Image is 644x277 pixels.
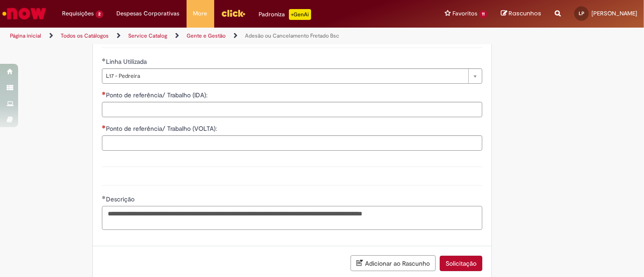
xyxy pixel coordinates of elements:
span: 11 [479,10,487,18]
p: +GenAi [289,9,311,20]
span: Obrigatório Preenchido [102,196,106,199]
span: Necessários [102,91,106,95]
div: Padroniza [259,9,311,20]
img: click_logo_yellow_360x200.png [221,6,245,20]
input: Ponto de referência/ Trabalho (VOLTA): [102,135,482,151]
ul: Trilhas de página [7,28,423,44]
input: Ponto de referência/ Trabalho (IDA): [102,102,482,117]
a: Todos os Catálogos [61,32,109,39]
span: Favoritos [452,9,477,18]
a: Rascunhos [501,10,541,18]
span: 2 [96,10,103,18]
span: Obrigatório Preenchido [102,58,106,62]
span: Descrição [106,195,136,203]
textarea: Descrição [102,206,482,230]
span: Despesas Corporativas [117,9,180,18]
span: L17 - Pedreira [106,69,464,83]
span: Ponto de referência/ Trabalho (VOLTA): [106,124,219,133]
a: Adesão ou Cancelamento Fretado Bsc [245,32,339,39]
span: Requisições [62,9,94,18]
span: More [193,9,207,18]
a: Página inicial [10,32,41,39]
button: Solicitação [440,256,482,271]
span: Rascunhos [509,9,541,18]
span: [PERSON_NAME] [591,10,637,17]
span: Ponto de referência/ Trabalho (IDA): [106,91,209,99]
a: Service Catalog [128,32,167,39]
span: LP [579,10,584,16]
a: Gente e Gestão [187,32,226,39]
span: Linha Utilizada [106,57,149,66]
img: ServiceNow [1,5,48,23]
span: Necessários [102,125,106,129]
button: Adicionar ao Rascunho [351,255,436,271]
